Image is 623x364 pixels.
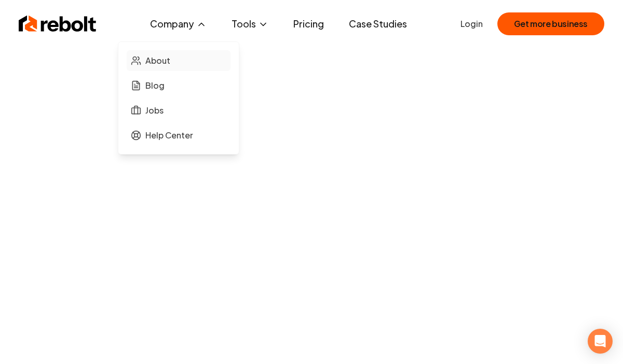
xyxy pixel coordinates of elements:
[19,13,97,34] img: Rebolt Logo
[127,100,231,121] a: Jobs
[142,13,215,34] button: Company
[127,125,231,146] a: Help Center
[588,329,613,354] div: Open Intercom Messenger
[145,104,164,117] span: Jobs
[127,75,231,96] a: Blog
[285,13,332,34] a: Pricing
[145,79,165,92] span: Blog
[127,50,231,71] a: About
[145,54,170,67] span: About
[223,13,277,34] button: Tools
[341,13,415,34] a: Case Studies
[145,129,193,142] span: Help Center
[461,18,483,30] a: Login
[497,12,604,35] button: Get more business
